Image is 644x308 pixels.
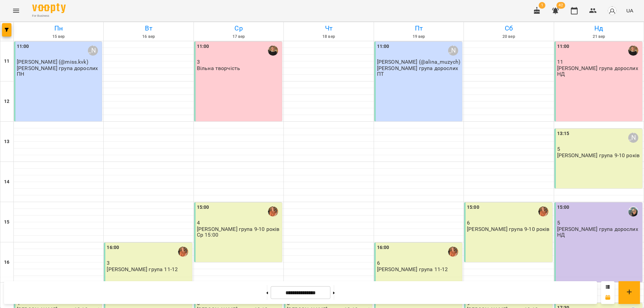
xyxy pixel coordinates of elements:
[467,204,479,211] label: 15:00
[197,226,281,238] p: [PERSON_NAME] група 9-10 років Ср 15:00
[465,23,552,34] h6: Сб
[88,46,98,56] div: Віолетта
[377,59,460,65] span: [PERSON_NAME] (@alina_muzych)
[17,65,101,77] p: [PERSON_NAME] група дорослих ПН
[195,34,282,40] h6: 17 вер
[377,43,389,50] label: 11:00
[107,266,178,272] p: [PERSON_NAME] група 11-12
[107,260,191,266] p: 3
[467,226,549,232] p: [PERSON_NAME] група 9-10 років
[557,59,641,65] p: 11
[285,23,372,34] h6: Чт
[555,23,643,34] h6: Нд
[557,204,570,211] label: 15:00
[465,34,552,40] h6: 20 вер
[448,247,458,257] img: Зуєва Віта
[268,206,278,217] img: Зуєва Віта
[375,23,463,34] h6: Пт
[4,178,9,186] h6: 14
[375,34,463,40] h6: 19 вер
[557,43,570,50] label: 11:00
[17,59,88,65] span: [PERSON_NAME] (@miss.kvk)
[557,220,641,226] p: 5
[107,244,119,251] label: 16:00
[178,247,188,257] img: Зуєва Віта
[448,46,458,56] div: Віолетта
[197,204,209,211] label: 15:00
[377,244,389,251] label: 16:00
[285,34,372,40] h6: 18 вер
[195,23,282,34] h6: Ср
[197,65,240,71] p: Вільна творчість
[626,7,633,14] span: UA
[268,46,278,56] img: Катеренчук Оксана
[556,2,565,9] span: 42
[628,46,638,56] img: Катеренчук Оксана
[15,23,102,34] h6: Пн
[4,138,9,145] h6: 13
[4,219,9,226] h6: 15
[377,266,448,272] p: [PERSON_NAME] група 11-12
[607,6,617,15] img: avatar_s.png
[628,206,638,217] img: Гумінська Оля
[105,23,192,34] h6: Вт
[555,34,643,40] h6: 21 вер
[32,3,66,13] img: Voopty Logo
[17,43,29,50] label: 11:00
[557,130,570,137] label: 13:15
[4,259,9,266] h6: 16
[557,152,640,158] p: [PERSON_NAME] група 9-10 років
[557,226,641,238] p: [PERSON_NAME] група дорослих НД
[624,4,636,17] button: UA
[628,133,638,143] div: Іра Дудка
[377,65,461,77] p: [PERSON_NAME] група дорослих ПТ
[8,3,24,19] button: Menu
[197,220,281,226] p: 4
[538,206,548,217] img: Зуєва Віта
[32,14,66,18] span: For Business
[4,58,9,65] h6: 11
[467,220,551,226] p: 6
[539,2,545,9] span: 1
[557,146,641,152] p: 5
[105,34,192,40] h6: 16 вер
[15,34,102,40] h6: 15 вер
[377,260,461,266] p: 6
[4,98,9,105] h6: 12
[557,65,641,77] p: [PERSON_NAME] група дорослих НД
[197,59,281,65] p: 3
[197,43,209,50] label: 11:00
